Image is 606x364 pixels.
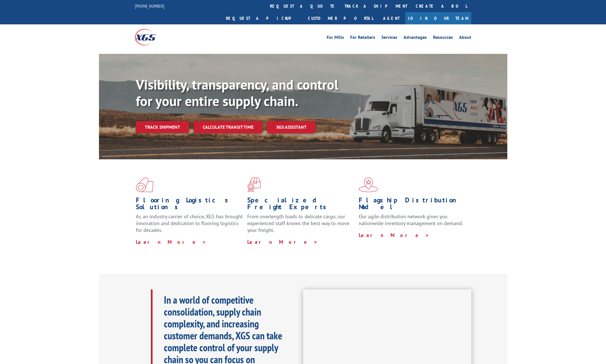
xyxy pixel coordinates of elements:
img: xgs-icon-focused-on-flooring-red [247,177,261,192]
img: xgs-icon-flagship-distribution-model-red [359,177,378,192]
a: About [459,35,471,41]
a: [PHONE_NUMBER] [135,3,164,9]
h1: Flooring Logistics Solutions [136,197,243,213]
a: Agent [377,12,405,24]
span: As an industry carrier of choice, XGS has brought innovation and dedication to flooring logistics... [136,213,243,233]
a: Resources [433,35,453,41]
a: Join Our Team [405,12,471,24]
img: xgs-icon-total-supply-chain-intelligence-red [136,177,153,192]
h1: Specialized Freight Experts [247,197,354,213]
a: Learn More > [136,239,206,245]
a: Track shipment [136,121,189,133]
a: Customer Portal [304,12,377,24]
a: Learn More > [247,239,318,245]
a: Request a pickup [222,12,304,24]
span: Our agile distribution network gives you nationwide inventory management on demand. [359,213,463,227]
h1: Flagship Distribution Model [359,197,466,213]
p: From overlength loads to delicate cargo, our experienced staff knows the best way to move your fr... [247,213,354,238]
b: Visibility, transparency, and control for your entire supply chain. [136,76,338,110]
a: Services [381,35,397,41]
a: Calculate transit time [194,121,263,133]
a: Learn More > [359,232,429,238]
a: For Mills [327,35,344,41]
a: XGS ASSISTANT [267,121,316,133]
a: For Retailers [350,35,375,41]
a: Advantages [404,35,427,41]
